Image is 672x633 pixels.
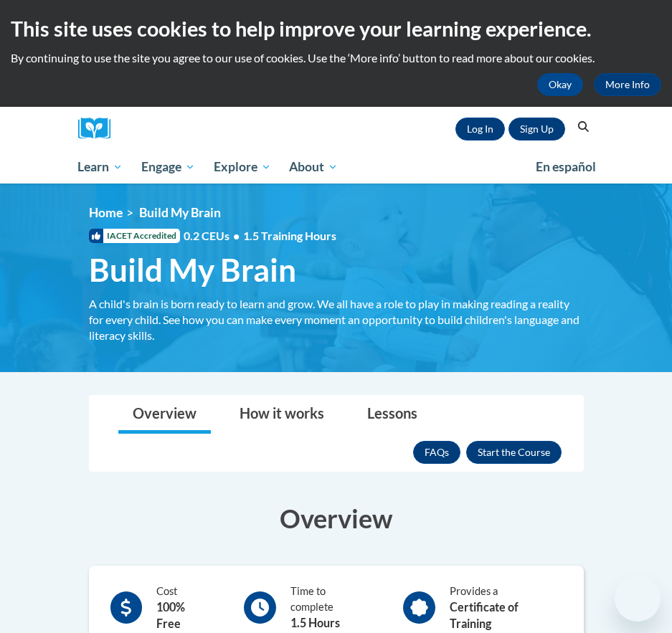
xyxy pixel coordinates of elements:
[413,441,460,464] a: FAQs
[78,118,121,140] img: Logo brand
[89,205,123,220] a: Home
[89,500,584,536] h3: Overview
[156,584,212,632] div: Cost
[69,151,133,184] a: Learn
[141,158,195,176] span: Engage
[537,73,583,96] button: Okay
[289,158,338,176] span: About
[77,158,123,176] span: Learn
[615,576,661,622] iframe: Button to launch messaging window
[290,584,371,632] div: Time to complete
[156,600,185,630] b: 100% Free
[184,228,336,244] span: 0.2 CEUs
[536,159,596,174] span: En español
[455,118,505,141] a: Log In
[118,396,211,434] a: Overview
[214,158,271,176] span: Explore
[233,229,240,242] span: •
[450,584,562,632] div: Provides a
[89,296,584,343] div: A child's brain is born ready to learn and grow. We all have a role to play in making reading a r...
[243,229,336,242] span: 1.5 Training Hours
[132,151,204,184] a: Engage
[67,151,605,184] div: Main menu
[11,14,661,43] h2: This site uses cookies to help improve your learning experience.
[225,396,339,434] a: How it works
[139,205,221,220] span: Build My Brain
[572,118,594,135] button: Search
[290,616,340,629] b: 1.5 Hours
[89,251,296,289] span: Build My Brain
[526,152,605,182] a: En español
[594,73,661,96] a: More Info
[204,151,280,184] a: Explore
[11,50,661,66] p: By continuing to use the site you agree to our use of cookies. Use the ‘More info’ button to read...
[450,600,519,630] b: Certificate of Training
[508,118,565,141] a: Register
[466,441,562,464] button: Enroll
[78,118,121,140] a: Cox Campus
[89,229,180,243] span: IACET Accredited
[280,151,347,184] a: About
[353,396,432,434] a: Lessons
